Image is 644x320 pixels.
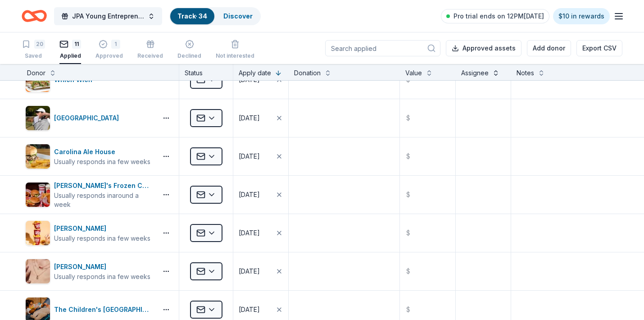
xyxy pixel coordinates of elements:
button: [DATE] [233,214,288,252]
div: Value [405,68,422,78]
div: Usually responds in around a week [54,191,154,209]
a: Home [22,5,47,27]
button: Image for Sheetz[PERSON_NAME]Usually responds ina few weeks [25,220,154,246]
div: [DATE] [239,113,260,123]
div: Approved [95,52,123,59]
button: Approved assets [446,40,522,56]
div: Saved [22,52,45,59]
button: Declined [177,36,201,64]
input: Search applied [325,40,440,56]
button: [DATE] [233,99,288,137]
div: Usually responds in a few weeks [54,272,150,281]
a: Pro trial ends on 12PM[DATE] [441,9,549,23]
a: $10 in rewards [553,8,610,24]
div: Notes [517,68,534,78]
div: Not interested [216,52,254,59]
span: Pro trial ends on 12PM[DATE] [454,11,544,22]
div: Carolina Ale House [54,146,150,157]
button: Image for Kendra Scott[PERSON_NAME]Usually responds ina few weeks [25,259,154,284]
div: Declined [177,52,201,59]
button: [DATE] [233,137,288,175]
div: 1 [111,40,120,49]
button: Export CSV [576,40,622,56]
button: Image for Beau Rivage Golf & Resort[GEOGRAPHIC_DATA] [25,105,154,131]
button: Image for Freddy's Frozen Custard & Steakburgers[PERSON_NAME]'s Frozen Custard & SteakburgersUsua... [25,180,154,209]
div: Donor [27,68,45,78]
button: [DATE] [233,252,288,290]
a: Discover [223,12,253,20]
div: [DATE] [239,189,260,200]
div: The Children's [GEOGRAPHIC_DATA] [54,304,154,315]
div: Apply date [239,68,271,78]
div: [DATE] [239,304,260,315]
div: Usually responds in a few weeks [54,157,150,166]
button: 20Saved [22,36,45,64]
img: Image for Beau Rivage Golf & Resort [26,106,50,130]
a: Track· 34 [177,12,207,20]
img: Image for Sheetz [26,221,50,245]
div: [PERSON_NAME] [54,223,150,234]
button: JPA Young Entrepreneur’s Christmas Market [54,7,162,25]
button: Received [137,36,163,64]
div: Received [137,52,163,59]
div: Applied [59,52,81,59]
div: [GEOGRAPHIC_DATA] [54,113,122,123]
button: Image for Carolina Ale HouseCarolina Ale HouseUsually responds ina few weeks [25,144,154,169]
img: Image for Kendra Scott [26,259,50,283]
button: Add donor [527,40,571,56]
div: [DATE] [239,228,260,238]
div: 11 [72,40,81,49]
span: JPA Young Entrepreneur’s Christmas Market [72,11,144,22]
img: Image for Freddy's Frozen Custard & Steakburgers [26,183,50,207]
div: [PERSON_NAME] [54,261,150,272]
button: Not interested [216,36,254,64]
div: 20 [34,40,45,49]
button: 1Approved [95,36,123,64]
button: 11Applied [59,36,81,64]
div: Donation [294,68,321,78]
div: [DATE] [239,151,260,162]
div: Usually responds in a few weeks [54,234,150,243]
div: Status [179,64,233,80]
div: [DATE] [239,266,260,277]
button: [DATE] [233,176,288,214]
div: [PERSON_NAME]'s Frozen Custard & Steakburgers [54,180,154,191]
button: Track· 34Discover [169,7,261,25]
img: Image for Carolina Ale House [26,144,50,169]
div: Assignee [461,68,489,78]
